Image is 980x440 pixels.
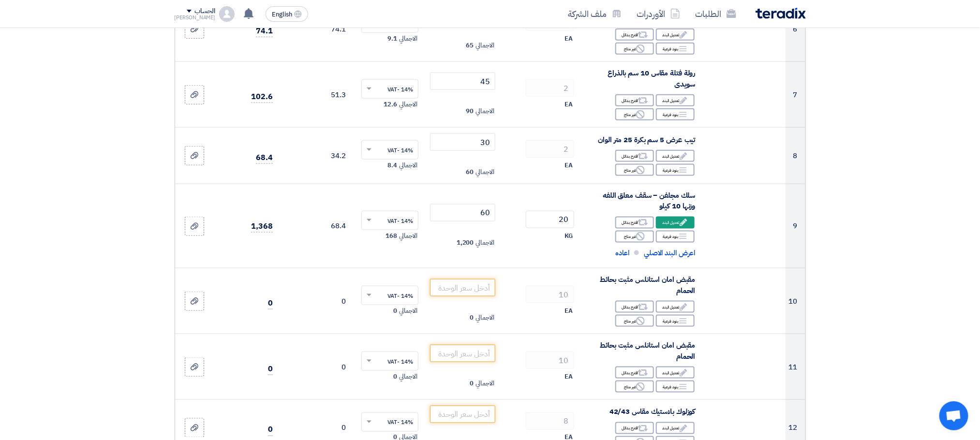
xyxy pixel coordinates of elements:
td: 0 [281,268,354,334]
span: 9.1 [387,34,397,44]
input: أدخل سعر الوحدة [430,345,495,362]
input: أدخل سعر الوحدة [430,204,495,221]
div: تعديل البند [656,422,695,434]
div: تعديل البند [656,367,695,379]
td: 34.2 [281,128,354,184]
div: اقترح بدائل [615,150,654,162]
div: بنود فرعية [656,43,695,55]
div: تعديل البند [656,94,695,106]
td: 8 [786,128,805,184]
div: تعديل البند [656,301,695,313]
input: أدخل سعر الوحدة [430,73,495,90]
td: 9 [786,184,805,268]
span: رولة فتلة مقاس 10 سم بالذراع سويدى [608,68,695,89]
input: RFQ_STEP1.ITEMS.2.AMOUNT_TITLE [526,286,574,303]
span: 74.1 [256,25,273,37]
span: 1,200 [457,238,474,248]
div: اقترح بدائل [615,367,654,379]
span: EA [565,100,573,109]
span: English [272,11,292,18]
span: EA [565,306,573,316]
div: سلك مجلفن – سقف معلق اللفه وزنها 10 كيلو [590,190,696,212]
span: 12.6 [384,100,397,109]
span: كوزلوك بلاستيك مقاس 42/43 [609,407,696,417]
span: اعرض البند الاصلي [644,248,695,259]
span: KG [565,231,573,241]
td: 10 [786,268,805,334]
span: الاجمالي [399,161,417,170]
div: تعديل البند [656,150,695,162]
span: 68.4 [256,152,273,164]
span: 65 [466,41,474,50]
div: بنود فرعية [656,381,695,393]
td: 68.4 [281,184,354,268]
span: 60 [466,167,474,177]
div: Open chat [939,401,968,430]
div: الحساب [194,7,215,15]
span: EA [565,34,573,44]
span: 0 [268,424,273,436]
input: أدخل سعر الوحدة [430,279,495,296]
ng-select: VAT [361,211,419,230]
div: تعديل البند [656,217,695,229]
div: بنود فرعية [656,315,695,327]
div: بنود فرعية [656,164,695,176]
a: الطلبات [688,2,744,25]
span: الاجمالي [399,231,417,241]
div: غير متاح [615,315,654,327]
span: الاجمالي [475,313,494,323]
span: اعاده [616,248,630,259]
td: 51.3 [281,62,354,128]
div: تعديل البند [656,29,695,41]
span: الاجمالي [399,306,417,316]
span: EA [565,372,573,381]
span: الاجمالي [475,106,494,116]
span: الاجمالي [399,100,417,109]
span: تيب عرض 5 سم بكرة 25 متر الوان [598,134,695,145]
div: اقترح بدائل [615,301,654,313]
input: أدخل سعر الوحدة [430,406,495,423]
input: RFQ_STEP1.ITEMS.2.AMOUNT_TITLE [526,352,574,369]
span: 0 [268,297,273,309]
div: اقترح بدائل [615,217,654,229]
ng-select: VAT [361,352,419,371]
div: غير متاح [615,231,654,243]
span: الاجمالي [475,238,494,248]
span: 0 [393,306,397,316]
a: الأوردرات [629,2,688,25]
div: [PERSON_NAME] [175,15,216,20]
span: الاجمالي [475,41,494,50]
span: 0 [393,372,397,381]
span: 90 [466,106,474,116]
span: 102.6 [251,91,273,103]
ng-select: VAT [361,140,419,160]
span: 168 [386,231,397,241]
td: 0 [281,334,354,400]
span: 1,368 [251,220,273,233]
ng-select: VAT [361,412,419,432]
ng-select: VAT [361,286,419,305]
div: غير متاح [615,164,654,176]
ng-select: VAT [361,79,419,99]
img: profile_test.png [219,6,235,22]
span: مقبض امان استانلس مثبت بحائط الحمام [600,340,695,362]
span: الاجمالي [475,379,494,388]
span: 0 [470,313,474,323]
div: اقترح بدائل [615,422,654,434]
span: الاجمالي [399,372,417,381]
div: اقترح بدائل [615,94,654,106]
td: 11 [786,334,805,400]
span: مقبض امان استانلس مثبت بحائط الحمام [600,274,695,296]
button: English [266,6,308,22]
span: الاجمالي [399,34,417,44]
input: RFQ_STEP1.ITEMS.2.AMOUNT_TITLE [526,412,574,430]
input: RFQ_STEP1.ITEMS.2.AMOUNT_TITLE [526,140,574,158]
input: RFQ_STEP1.ITEMS.2.AMOUNT_TITLE [526,211,574,228]
span: 0 [470,379,474,388]
img: Teradix logo [756,8,806,19]
div: اقترح بدائل [615,29,654,41]
td: 7 [786,62,805,128]
span: EA [565,161,573,170]
div: بنود فرعية [656,231,695,243]
span: 8.4 [387,161,397,170]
